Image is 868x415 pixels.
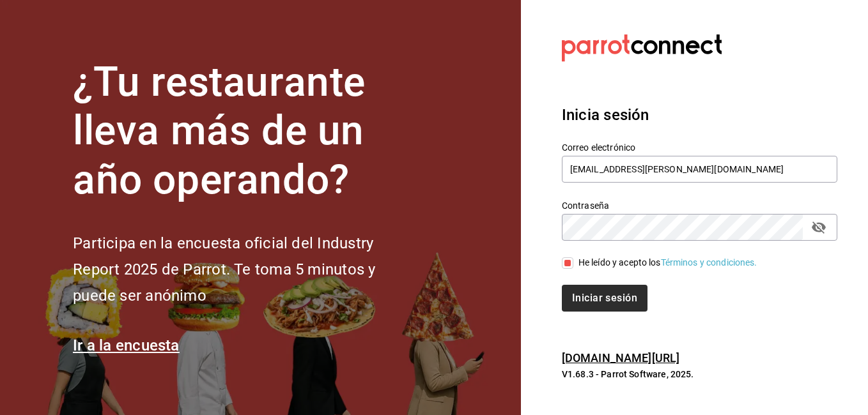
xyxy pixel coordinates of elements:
div: He leído y acepto los [578,256,757,269]
p: V1.68.3 - Parrot Software, 2025. [562,368,837,381]
a: [DOMAIN_NAME][URL] [562,351,679,365]
h2: Participa en la encuesta oficial del Industry Report 2025 de Parrot. Te toma 5 minutos y puede se... [73,230,418,308]
a: Ir a la encuesta [73,336,180,354]
button: passwordField [808,216,830,238]
button: Iniciar sesión [562,285,647,312]
h3: Inicia sesión [562,103,837,126]
label: Correo electrónico [562,142,837,151]
label: Contraseña [562,200,837,209]
a: Términos y condiciones. [661,257,757,268]
h1: ¿Tu restaurante lleva más de un año operando? [73,58,418,205]
input: Ingresa tu correo electrónico [562,156,837,183]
